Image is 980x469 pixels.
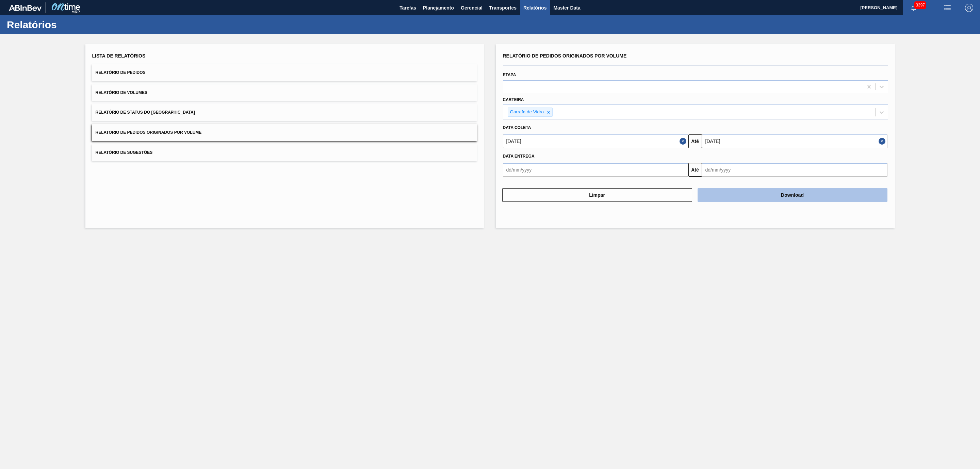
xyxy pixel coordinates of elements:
span: Relatório de Status do [GEOGRAPHIC_DATA] [96,110,195,115]
span: Tarefas [399,4,416,12]
img: Logout [965,4,973,12]
button: Relatório de Status do [GEOGRAPHIC_DATA] [92,104,477,121]
h1: Relatórios [7,21,128,29]
span: Master Data [553,4,580,12]
span: Data coleta [503,125,531,130]
input: dd/mm/yyyy [503,163,688,177]
button: Até [688,134,702,148]
span: Relatório de Pedidos [96,70,146,75]
div: Garrafa de Vidro [508,108,545,116]
label: Carteira [503,97,524,102]
span: Transportes [489,4,517,12]
img: TNhmsLtSVTkK8tSr43FrP2fwEKptu5GPRR3wAAAABJRU5ErkJggg== [9,5,42,11]
button: Relatório de Pedidos Originados por Volume [92,124,477,141]
button: Relatório de Volumes [92,84,477,101]
span: 3397 [914,1,926,9]
input: dd/mm/yyyy [702,134,887,148]
span: Relatório de Pedidos Originados por Volume [503,53,627,59]
span: Relatório de Volumes [96,90,147,95]
span: Relatórios [523,4,546,12]
input: dd/mm/yyyy [503,134,688,148]
span: Lista de Relatórios [92,53,146,59]
input: dd/mm/yyyy [702,163,887,177]
button: Relatório de Pedidos [92,64,477,81]
label: Etapa [503,72,516,77]
button: Até [688,163,702,177]
span: Gerencial [461,4,483,12]
span: Data entrega [503,154,535,159]
button: Limpar [502,188,692,202]
span: Relatório de Sugestões [96,150,153,155]
button: Close [680,134,688,148]
span: Relatório de Pedidos Originados por Volume [96,130,202,135]
img: userActions [943,4,951,12]
button: Download [698,188,887,202]
button: Close [879,134,887,148]
button: Relatório de Sugestões [92,144,477,161]
span: Planejamento [423,4,454,12]
button: Notificações [903,3,925,13]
